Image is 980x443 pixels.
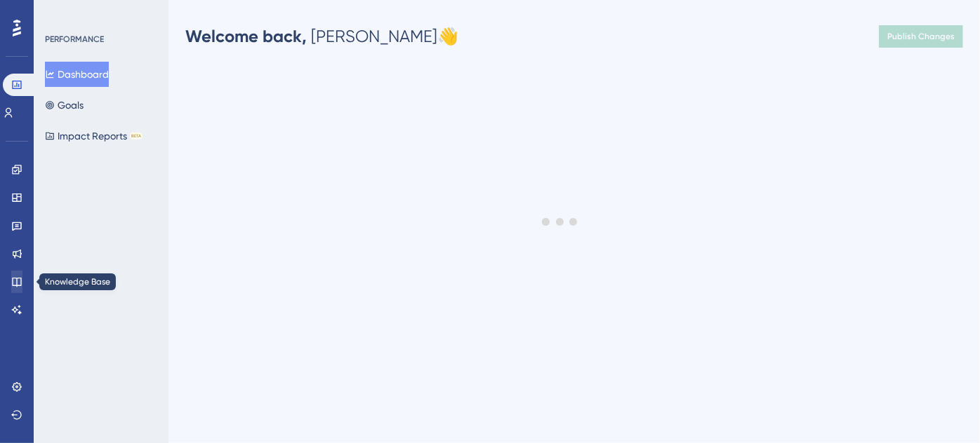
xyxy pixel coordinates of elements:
[185,25,458,48] div: [PERSON_NAME] 👋
[45,34,104,45] div: PERFORMANCE
[45,93,84,118] button: Goals
[45,62,109,87] button: Dashboard
[887,31,955,42] span: Publish Changes
[45,123,143,149] button: Impact ReportsBETA
[879,25,963,48] button: Publish Changes
[185,26,307,46] span: Welcome back,
[130,132,143,139] div: BETA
